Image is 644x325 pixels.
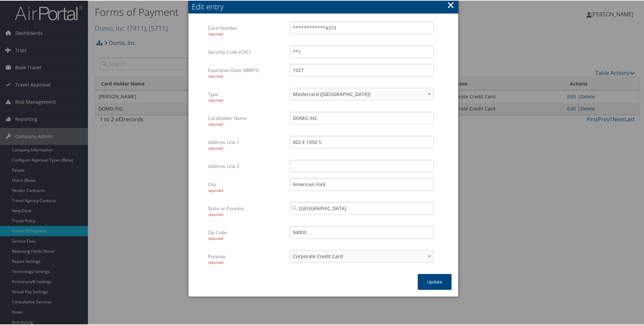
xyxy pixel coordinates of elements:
[208,73,223,78] span: required
[208,249,285,268] label: Purpose
[208,97,223,102] span: required
[208,259,223,264] span: required
[208,87,285,106] label: Type
[208,187,223,192] span: required
[208,225,285,244] label: Zip Code
[208,177,285,196] label: City
[208,63,285,82] label: Expiration Date (MMYY)
[208,235,223,240] span: required
[418,273,452,289] button: Update
[208,121,223,126] span: required
[208,21,285,40] label: Card Number
[208,135,285,154] label: Address Line 1
[208,201,285,220] label: State or Country
[208,159,285,172] label: Address Line 2
[208,145,223,150] span: required
[208,31,223,36] span: required
[208,45,285,58] label: Security Code (CVC)
[208,111,285,130] label: Cardholder Name
[208,211,223,216] span: required
[192,1,458,11] div: Edit entry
